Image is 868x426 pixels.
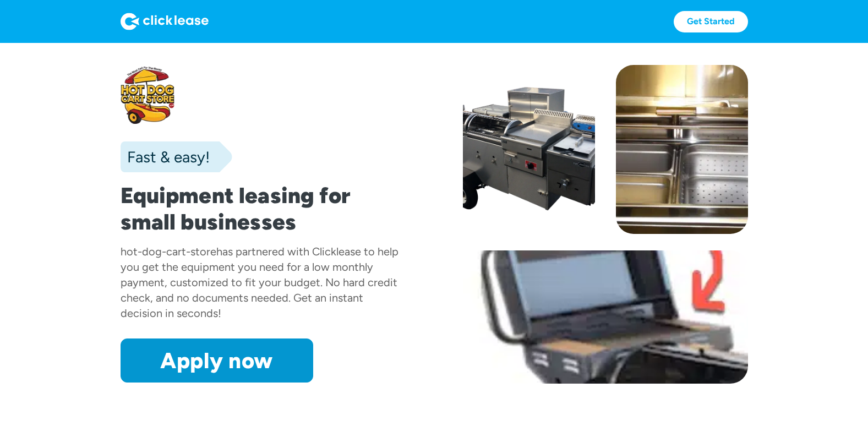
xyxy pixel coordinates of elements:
a: Get Started [674,11,748,32]
div: Fast & easy! [121,146,210,168]
a: Apply now [121,338,313,383]
div: hot-dog-cart-store [121,245,216,258]
h1: Equipment leasing for small businesses [121,182,406,235]
img: Logo [121,13,209,30]
div: has partnered with Clicklease to help you get the equipment you need for a low monthly payment, c... [121,245,398,320]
